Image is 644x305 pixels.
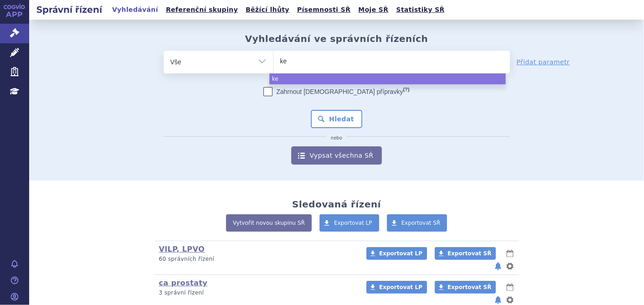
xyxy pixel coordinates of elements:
a: Exportovat SŘ [387,214,448,232]
span: Exportovat SŘ [402,220,441,226]
span: Exportovat LP [379,284,422,290]
span: Exportovat SŘ [448,250,491,257]
span: Exportovat SŘ [448,284,491,290]
label: Zahrnout [DEMOGRAPHIC_DATA] přípravky [263,87,409,96]
a: Exportovat LP [366,281,427,294]
p: 60 správních řízení [159,255,355,263]
button: lhůty [505,248,515,259]
h2: Sledovaná řízení [292,199,381,210]
a: Exportovat LP [319,214,379,232]
span: Exportovat LP [379,250,422,257]
i: nebo [326,135,347,141]
li: ke [269,73,506,84]
a: Běžící lhůty [243,4,292,16]
abbr: (?) [403,87,409,93]
a: ca prostaty [159,279,208,287]
button: lhůty [505,282,515,293]
a: Exportovat SŘ [435,247,496,260]
a: Moje SŘ [355,4,391,16]
button: Hledat [311,110,362,128]
a: Přidat parametr [517,57,570,67]
a: Písemnosti SŘ [294,4,353,16]
span: Exportovat LP [334,220,372,226]
a: Vytvořit novou skupinu SŘ [226,214,312,232]
button: nastavení [505,261,515,272]
a: Vyhledávání [109,4,161,16]
a: Exportovat SŘ [435,281,496,294]
a: Exportovat LP [366,247,427,260]
a: Vypsat všechna SŘ [291,146,381,165]
h2: Správní řízení [29,3,109,16]
p: 3 správní řízení [159,289,355,297]
a: Statistiky SŘ [393,4,447,16]
button: notifikace [494,261,503,272]
a: VILP, LPVO [159,245,205,253]
h2: Vyhledávání ve správních řízeních [245,33,428,44]
a: Referenční skupiny [163,4,241,16]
